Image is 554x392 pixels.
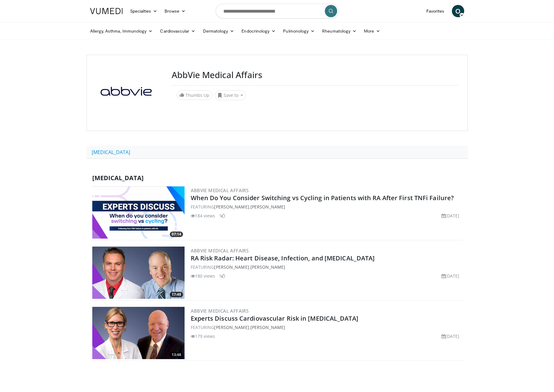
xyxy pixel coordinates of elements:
[191,204,462,210] div: FEATURING ,
[219,212,225,219] li: 1
[126,5,161,17] a: Specialties
[92,186,185,239] a: 07:14
[279,25,318,37] a: Pulmonology
[92,247,185,299] img: 52ade5ce-f38d-48c3-9990-f38919e14253.png.300x170_q85_crop-smart_upscale.png
[172,70,459,80] h3: AbbVie Medical Affairs
[177,90,212,100] a: Thumbs Up
[250,324,285,330] a: [PERSON_NAME]
[161,5,189,17] a: Browse
[238,25,279,37] a: Endocrinology
[92,307,185,359] a: 13:48
[318,25,360,37] a: Rheumatology
[214,264,249,270] a: [PERSON_NAME]
[441,212,460,219] li: [DATE]
[92,186,185,239] img: 5519c3fa-eacf-45bd-bb44-10a6acfac8a5.png.300x170_q85_crop-smart_upscale.png
[92,174,144,182] span: [MEDICAL_DATA]
[92,307,185,359] img: bac68d7e-7eb1-429f-a5de-1d3cdceb804d.png.300x170_q85_crop-smart_upscale.png
[452,5,464,17] a: O
[199,25,238,37] a: Dermatology
[191,194,454,202] a: When Do You Consider Switching vs Cycling in Patients with RA After First TNFi Failure?
[170,352,183,358] span: 13:48
[214,204,249,210] a: [PERSON_NAME]
[191,333,215,339] li: 179 views
[360,25,384,37] a: More
[191,308,249,314] a: AbbVie Medical Affairs
[156,25,199,37] a: Cardiovascular
[191,187,249,193] a: AbbVie Medical Affairs
[86,146,135,159] a: [MEDICAL_DATA]
[191,273,215,279] li: 180 views
[92,247,185,299] a: 17:49
[214,324,249,330] a: [PERSON_NAME]
[191,314,358,323] a: Experts Discuss Cardiovascular Risk in [MEDICAL_DATA]
[170,232,183,237] span: 07:14
[219,273,225,279] li: 1
[441,273,460,279] li: [DATE]
[90,8,123,14] img: VuMedi Logo
[191,254,375,262] a: RA Risk Radar: Heart Disease, Infection, and [MEDICAL_DATA]
[423,5,448,17] a: Favorites
[191,264,462,270] div: FEATURING ,
[215,90,246,100] button: Save to
[191,324,462,331] div: FEATURING ,
[170,292,183,297] span: 17:49
[250,264,285,270] a: [PERSON_NAME]
[191,212,215,219] li: 184 views
[216,4,339,18] input: Search topics, interventions
[441,333,460,339] li: [DATE]
[250,204,285,210] a: [PERSON_NAME]
[86,25,157,37] a: Allergy, Asthma, Immunology
[191,247,249,254] a: AbbVie Medical Affairs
